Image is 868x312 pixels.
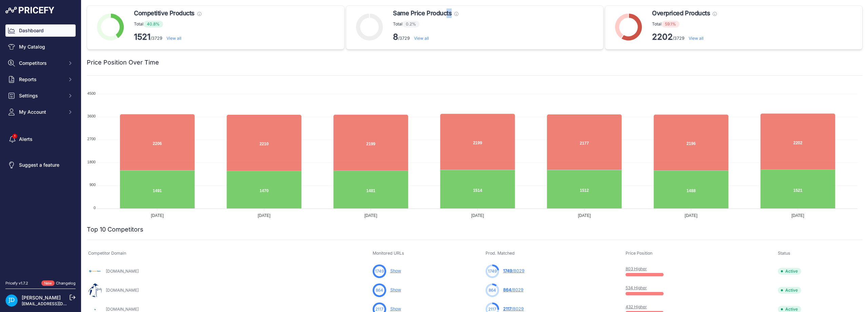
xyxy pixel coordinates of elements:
a: View all [414,36,429,41]
a: 864/8029 [503,287,524,292]
a: Show [390,268,401,273]
strong: 2202 [652,32,673,42]
img: Pricefy Logo [5,7,54,14]
button: Competitors [5,57,76,69]
a: 534 Higher [626,285,647,290]
p: Total [652,21,717,27]
span: 0.2% [402,21,419,27]
span: 864 [489,287,496,293]
a: [PERSON_NAME] [22,295,61,300]
tspan: 1800 [87,160,96,164]
a: Show [390,306,401,311]
a: [DOMAIN_NAME] [106,269,139,274]
tspan: [DATE] [258,213,271,218]
span: My Account [19,109,63,115]
a: Changelog [56,281,76,286]
span: Competitive Products [134,8,195,18]
tspan: 900 [90,183,96,187]
span: Competitor Domain [88,251,126,256]
span: 2117 [503,306,512,311]
a: 2117/8029 [503,306,524,311]
span: 1749 [503,268,512,273]
span: Active [778,268,801,275]
tspan: 0 [94,206,96,210]
span: Prod. Matched [486,251,515,256]
a: [DOMAIN_NAME] [106,288,139,293]
a: Alerts [5,133,76,145]
span: 1749 [375,268,384,274]
p: /3729 [652,32,717,42]
p: /3729 [134,32,201,42]
h2: Top 10 Competitors [87,225,143,234]
tspan: [DATE] [791,213,804,218]
span: 864 [376,287,383,293]
strong: 1521 [134,32,151,42]
span: Status [778,251,790,256]
button: Reports [5,73,76,86]
a: 803 Higher [626,266,647,271]
tspan: 4500 [87,91,96,95]
span: Active [778,287,801,294]
a: [EMAIL_ADDRESS][DOMAIN_NAME] [22,301,93,306]
a: My Catalog [5,41,76,53]
a: 1749/8029 [503,268,525,273]
span: Competitors [19,60,63,67]
p: Total [393,21,458,27]
p: Total [134,21,201,27]
span: 1749 [488,268,497,274]
button: Settings [5,90,76,102]
tspan: [DATE] [471,213,484,218]
p: /3729 [393,32,458,42]
a: Dashboard [5,24,76,37]
span: Reports [19,76,63,83]
span: 864 [503,287,511,292]
strong: 8 [393,32,398,42]
tspan: [DATE] [578,213,591,218]
h2: Price Position Over Time [87,58,159,67]
span: Overpriced Products [652,8,710,18]
tspan: [DATE] [685,213,697,218]
tspan: 3600 [87,114,96,118]
a: Show [390,287,401,292]
div: Pricefy v1.7.2 [5,280,28,286]
span: New [41,280,55,286]
a: Suggest a feature [5,159,76,171]
tspan: [DATE] [364,213,377,218]
span: 40.8% [143,21,163,27]
tspan: 2700 [87,137,96,141]
span: 59.1% [662,21,679,27]
button: My Account [5,106,76,118]
span: Price Position [626,251,652,256]
span: Settings [19,92,63,99]
a: [DOMAIN_NAME] [106,307,139,312]
nav: Sidebar [5,24,76,272]
span: Monitored URLs [373,251,404,256]
a: 432 Higher [626,304,647,309]
a: View all [689,36,704,41]
span: Same Price Products [393,8,452,18]
tspan: [DATE] [151,213,164,218]
a: View all [166,36,181,41]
